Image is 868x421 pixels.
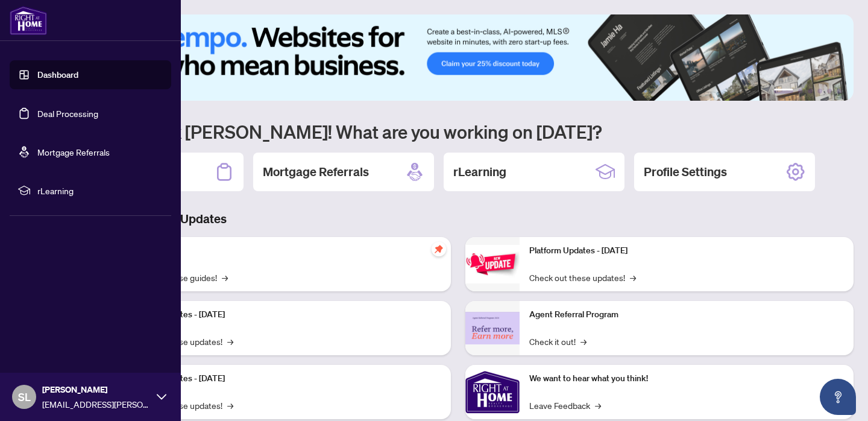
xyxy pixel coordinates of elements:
[465,312,520,345] img: Agent Referral Program
[37,69,78,80] a: Dashboard
[529,335,587,348] a: Check it out!→
[808,89,813,93] button: 3
[465,245,520,283] img: Platform Updates - June 23, 2025
[127,372,441,385] p: Platform Updates - [DATE]
[630,271,636,284] span: →
[127,244,441,258] p: Self-Help
[529,372,844,385] p: We want to hear what you think!
[263,163,369,180] h2: Mortgage Referrals
[580,335,587,348] span: →
[529,244,844,258] p: Platform Updates - [DATE]
[465,365,520,419] img: We want to hear what you think!
[222,271,228,284] span: →
[227,399,233,412] span: →
[837,89,841,93] button: 6
[798,89,803,93] button: 2
[10,6,47,35] img: logo
[127,308,441,321] p: Platform Updates - [DATE]
[817,89,822,93] button: 4
[644,163,727,180] h2: Profile Settings
[529,308,844,321] p: Agent Referral Program
[827,89,832,93] button: 5
[820,379,856,415] button: Open asap
[595,399,601,412] span: →
[37,184,163,197] span: rLearning
[37,108,98,119] a: Deal Processing
[227,335,233,348] span: →
[453,163,506,180] h2: rLearning
[63,210,854,227] h3: Brokerage & Industry Updates
[42,397,151,411] span: [EMAIL_ADDRESS][PERSON_NAME][DOMAIN_NAME]
[42,383,151,396] span: [PERSON_NAME]
[63,14,854,101] img: Slide 0
[774,89,793,93] button: 1
[63,120,854,143] h1: Welcome back [PERSON_NAME]! What are you working on [DATE]?
[529,271,636,284] a: Check out these updates!→
[37,147,110,157] a: Mortgage Referrals
[18,388,31,405] span: SL
[432,242,446,256] span: pushpin
[529,399,601,412] a: Leave Feedback→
